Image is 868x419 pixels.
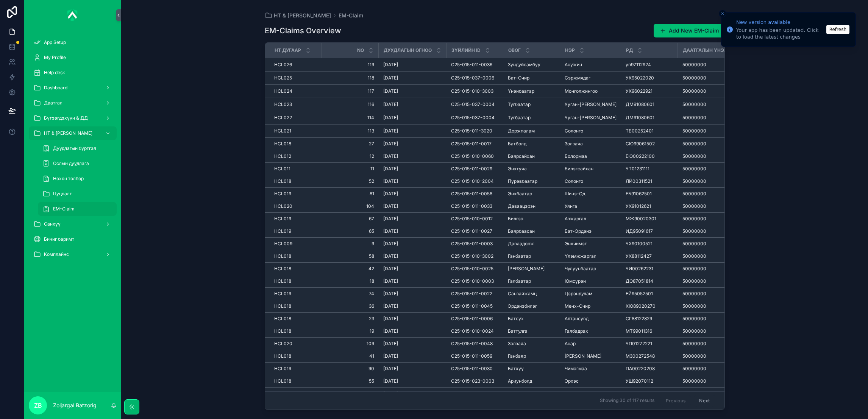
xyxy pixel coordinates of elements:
[274,88,292,94] span: HCL024
[451,253,493,259] span: C25-015-010-3002
[565,203,577,209] span: Уянга
[383,191,398,197] span: [DATE]
[626,228,653,234] span: ИД95091617
[682,216,706,222] span: 50000000
[326,266,374,272] a: 42
[383,141,398,147] span: [DATE]
[383,141,442,147] a: [DATE]
[682,128,747,134] a: 50000000
[626,253,673,259] a: УХ88112427
[626,101,673,107] a: ДМ91080601
[451,191,492,197] span: C25-015-011-0058
[326,62,374,68] a: 119
[508,178,537,184] span: Пүрэвбаатар
[682,178,747,184] a: 50000000
[626,115,673,121] a: ДМ91080601
[682,241,706,247] span: 50000000
[326,166,374,172] span: 11
[565,62,582,68] span: Анужин
[682,115,747,121] a: 50000000
[451,62,499,68] a: C25-015-011-0036
[29,81,117,95] a: Dashboard
[383,191,442,197] a: [DATE]
[451,128,499,134] a: C25-015-011-3020
[626,153,655,159] span: ЕЮ00222100
[38,157,117,170] a: Ослын дуудлага
[326,101,374,107] span: 116
[626,88,673,94] a: УК96022921
[508,62,556,68] a: Зундуйсамбуу
[626,216,656,222] span: МЖ90020301
[682,203,706,209] span: 50000000
[274,178,291,184] span: HCL018
[53,176,84,182] span: Нөхөн төлбөр
[565,75,590,81] span: Сэржмядаг
[508,101,556,107] a: Тугбаатар
[326,191,374,197] a: 81
[565,228,617,234] a: Бат-Эрдэнэ
[508,128,556,134] a: Доржпалам
[654,24,725,37] a: Add New EM-Claim
[44,236,74,242] span: Бичиг баримт
[326,141,374,147] span: 27
[565,141,617,147] a: Золзаяа
[274,228,291,234] span: HCL019
[383,203,442,209] a: [DATE]
[274,75,292,81] span: HCL025
[29,51,117,64] a: My Profile
[626,216,673,222] a: МЖ90020301
[682,253,706,259] span: 50000000
[508,203,535,209] span: Даваацэрэн
[451,88,499,94] a: C25-015-010-3003
[826,25,849,34] button: Refresh
[274,203,292,209] span: HCL020
[508,115,556,121] a: Тугбаатар
[44,70,65,76] span: Help desk
[451,62,492,68] span: C25-015-011-0036
[29,126,117,140] a: НТ & [PERSON_NAME]
[626,178,652,184] span: ЛЙ00311521
[383,216,398,222] span: [DATE]
[626,166,673,172] a: УТ01231111
[451,115,499,121] a: C25-015-037-0004
[508,228,535,234] span: Баярбаасан
[274,178,317,184] a: HCL018
[508,191,556,197] a: Энхбаатар
[326,88,374,94] a: 117
[326,178,374,184] a: 52
[626,141,673,147] a: СЮ99061502
[326,115,374,121] a: 114
[383,216,442,222] a: [DATE]
[451,216,499,222] a: C25-015-010-0012
[626,88,653,94] span: УК96022921
[626,75,673,81] a: УК95022020
[682,253,747,259] a: 50000000
[565,128,617,134] a: Солонго
[565,101,617,107] a: Ууган-[PERSON_NAME]
[626,115,654,121] span: ДМ91080601
[29,217,117,231] a: Санхүү
[682,228,706,234] span: 50000000
[626,62,673,68] a: уп97112924
[383,75,442,81] a: [DATE]
[626,241,653,247] span: УХ90100521
[626,62,651,68] span: уп97112924
[626,128,673,134] a: ТБ00252401
[682,88,747,94] a: 50000000
[508,141,556,147] a: Батболд
[451,241,493,247] span: C25-015-011-0003
[682,101,706,107] span: 50000000
[565,115,617,121] a: Ууган-[PERSON_NAME]
[274,253,317,259] a: HCL018
[451,101,499,107] a: C25-015-037-0004
[29,111,117,125] a: Бүтээгдэхүүн & ДД
[53,191,72,197] span: Цуцлалт
[38,187,117,201] a: Цуцлалт
[29,36,117,49] a: App Setup
[383,88,398,94] span: [DATE]
[451,101,495,107] span: C25-015-037-0004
